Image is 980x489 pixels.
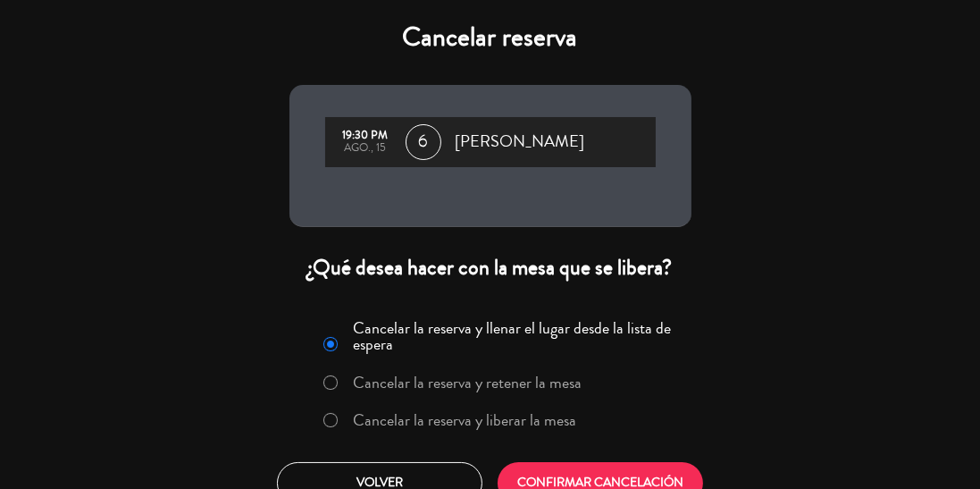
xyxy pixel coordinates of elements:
div: ¿Qué desea hacer con la mesa que se libera? [289,254,691,282]
label: Cancelar la reserva y llenar el lugar desde la lista de espera [353,320,680,352]
span: [PERSON_NAME] [456,129,585,156]
h4: Cancelar reserva [289,21,691,54]
div: 19:30 PM [334,130,397,142]
label: Cancelar la reserva y liberar la mesa [353,412,576,428]
label: Cancelar la reserva y retener la mesa [353,375,582,391]
span: 6 [406,124,441,160]
div: ago., 15 [334,142,397,155]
